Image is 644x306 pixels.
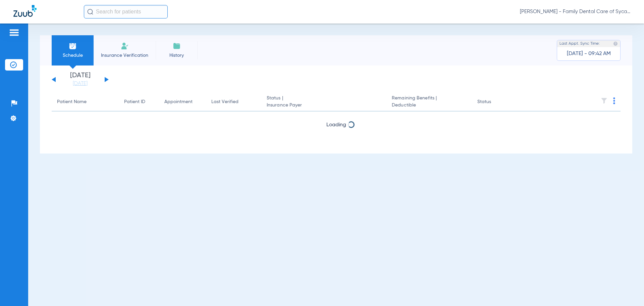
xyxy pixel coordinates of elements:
div: Appointment [164,98,201,105]
img: History [173,42,181,50]
img: Search Icon [87,9,93,15]
li: [DATE] [60,72,100,87]
img: Schedule [69,42,77,50]
th: Status | [261,93,386,112]
div: Appointment [164,98,193,105]
span: Loading [326,122,346,128]
img: last sync help info [613,41,618,46]
th: Remaining Benefits | [386,93,472,112]
img: filter.svg [601,97,607,104]
span: [PERSON_NAME] - Family Dental Care of Sycamore [520,8,631,15]
a: [DATE] [60,80,100,87]
div: Patient Name [57,98,113,105]
span: History [161,52,193,59]
span: Deductible [392,102,466,109]
img: Zuub Logo [13,5,37,17]
span: [DATE] - 09:42 AM [567,50,611,57]
div: Last Verified [211,98,238,105]
img: hamburger-icon [9,29,19,37]
span: Insurance Verification [99,52,151,59]
div: Last Verified [211,98,256,105]
img: group-dot-blue.svg [613,97,615,104]
div: Patient ID [124,98,154,105]
img: Manual Insurance Verification [121,42,129,50]
th: Status [472,93,517,112]
span: Schedule [57,52,89,59]
div: Patient ID [124,98,145,105]
span: Last Appt. Sync Time: [559,40,600,47]
span: Insurance Payer [267,102,381,109]
input: Search for patients [84,5,168,18]
div: Patient Name [57,98,87,105]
